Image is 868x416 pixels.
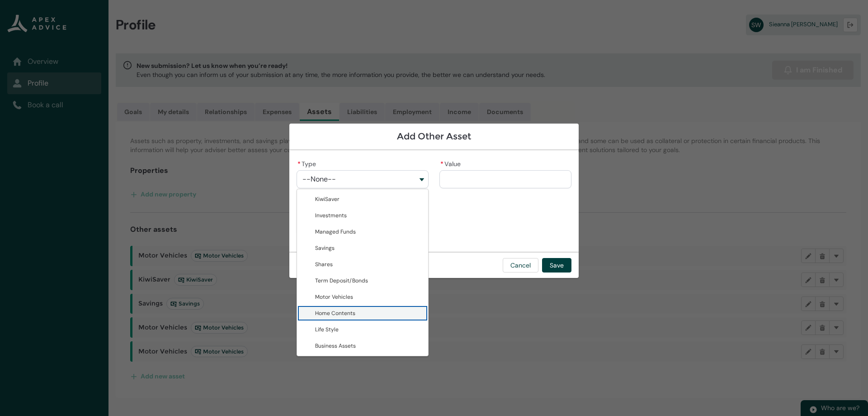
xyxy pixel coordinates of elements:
span: KiwiSaver [315,196,340,203]
div: Please enter Type [297,188,429,197]
span: --None-- [302,175,336,183]
span: Savings [315,244,335,252]
abbr: required [297,160,301,168]
button: Cancel [503,258,538,273]
button: Save [542,258,571,273]
abbr: required [440,160,443,168]
label: Type [297,158,320,168]
button: Type [297,170,429,188]
div: Type [297,189,429,356]
span: Managed Funds [315,228,356,235]
h1: Add Other Asset [297,131,571,142]
span: Investments [315,212,347,219]
label: Value [439,158,464,168]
